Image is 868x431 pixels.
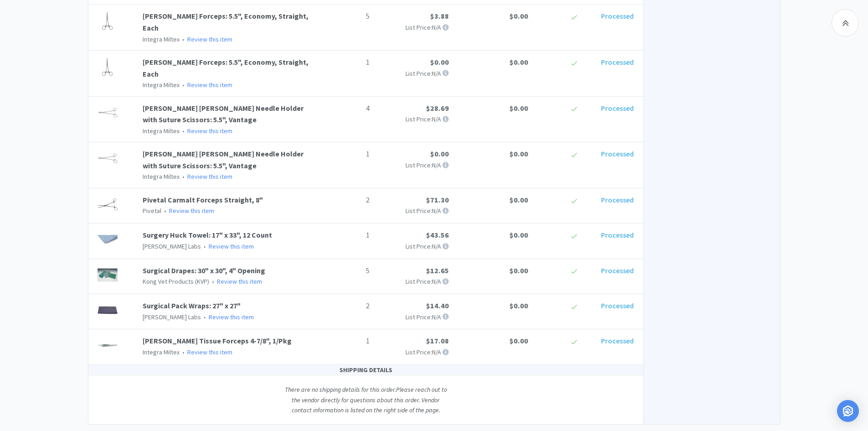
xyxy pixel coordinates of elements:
span: Processed [601,230,634,239]
span: Integra Miltex [143,81,180,89]
a: [PERSON_NAME] Forceps: 5.5", Economy, Straight, Each [143,11,308,32]
span: Pivetal [143,207,161,215]
span: Integra Miltex [143,348,180,356]
a: Pivetal Carmalt Forceps Straight, 8" [143,195,263,204]
span: $14.40 [426,301,449,310]
span: $0.00 [509,104,528,113]
span: $0.00 [509,230,528,239]
p: List Price: N/A [377,114,449,124]
p: 1 [324,229,370,241]
img: c4b776b64b094f8b973f29f343d4aae4_70685.jpeg [98,148,118,168]
img: c559242aaca3459fb7363d0460448e48_79769.jpeg [98,265,118,285]
p: List Price: N/A [377,347,449,357]
a: Review this item [187,35,232,43]
p: 5 [324,265,370,277]
p: 1 [324,57,370,68]
span: $0.00 [509,195,528,204]
span: $0.00 [509,301,528,310]
img: c4b776b64b094f8b973f29f343d4aae4_70685.jpeg [98,103,118,123]
span: $17.08 [426,336,449,345]
span: $0.00 [509,336,528,345]
span: • [202,313,207,321]
img: aff6300159784709992dcf907e3118db_70656.jpeg [98,335,118,355]
span: $71.30 [426,195,449,204]
a: Surgical Pack Wraps: 27" x 27" [143,301,241,310]
p: 1 [324,335,370,347]
div: SHIPPING DETAILS [88,365,643,375]
span: $0.00 [509,149,528,158]
span: $0.00 [430,149,449,158]
img: a667e0d239a040f68be2f6d6eac97221_353435.jpeg [98,194,118,214]
p: 4 [324,103,370,114]
span: $0.00 [509,11,528,21]
p: List Price: N/A [377,241,449,251]
span: Processed [601,336,634,345]
p: 1 [324,148,370,160]
span: Processed [601,149,634,158]
img: 9982b240d3f04fcf995b0cf0257b5489_69821.jpeg [98,57,118,77]
span: • [181,81,186,89]
span: $0.00 [509,266,528,275]
span: [PERSON_NAME] Labs [143,313,201,321]
span: $0.00 [430,57,449,67]
i: There are no shipping details for this order. Please reach out to the vendor directly for questio... [285,385,447,414]
a: Surgical Drapes: 30" x 30", 4" Opening [143,266,265,275]
img: 15be46eb77d14476a3348baa158fd31b_72722.jpeg [98,300,118,320]
span: • [211,277,216,286]
span: $28.69 [426,104,449,113]
a: Review this item [217,277,262,286]
span: $43.56 [426,230,449,239]
span: Processed [601,11,634,21]
p: List Price: N/A [377,160,449,170]
span: [PERSON_NAME] Labs [143,242,201,250]
a: Review this item [187,127,232,135]
p: 2 [324,300,370,312]
span: Processed [601,104,634,113]
a: Review this item [187,172,232,181]
p: List Price: N/A [377,206,449,216]
span: $3.88 [430,11,449,21]
p: List Price: N/A [377,312,449,322]
img: fd1bb1061ac24f919c20075586a8b55f_79802.jpeg [98,229,118,249]
a: Review this item [187,81,232,89]
span: Processed [601,195,634,204]
a: [PERSON_NAME] Forceps: 5.5", Economy, Straight, Each [143,57,308,78]
span: Processed [601,266,634,275]
span: • [202,242,207,250]
p: List Price: N/A [377,68,449,78]
span: • [181,172,186,181]
div: Open Intercom Messenger [837,400,859,422]
span: $12.65 [426,266,449,275]
span: Kong Vet Products (KVP) [143,277,209,286]
a: Review this item [209,313,254,321]
img: 9982b240d3f04fcf995b0cf0257b5489_69821.jpeg [98,10,118,31]
p: List Price: N/A [377,22,449,32]
span: Integra Miltex [143,127,180,135]
p: List Price: N/A [377,276,449,286]
span: • [181,348,186,356]
span: Integra Miltex [143,35,180,43]
a: Review this item [169,207,214,215]
span: Processed [601,301,634,310]
span: Processed [601,57,634,67]
a: [PERSON_NAME] [PERSON_NAME] Needle Holder with Suture Scissors: 5.5", Vantage [143,149,303,170]
span: $0.00 [509,57,528,67]
span: Integra Miltex [143,172,180,181]
span: • [181,35,186,43]
span: • [163,207,168,215]
p: 5 [324,10,370,22]
a: Review this item [187,348,232,356]
a: [PERSON_NAME] Tissue Forceps 4-7/8", 1/Pkg [143,336,292,345]
p: 2 [324,194,370,206]
span: • [181,127,186,135]
a: Review this item [209,242,254,250]
a: Surgery Huck Towel: 17" x 33", 12 Count [143,230,272,239]
a: [PERSON_NAME] [PERSON_NAME] Needle Holder with Suture Scissors: 5.5", Vantage [143,104,303,125]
